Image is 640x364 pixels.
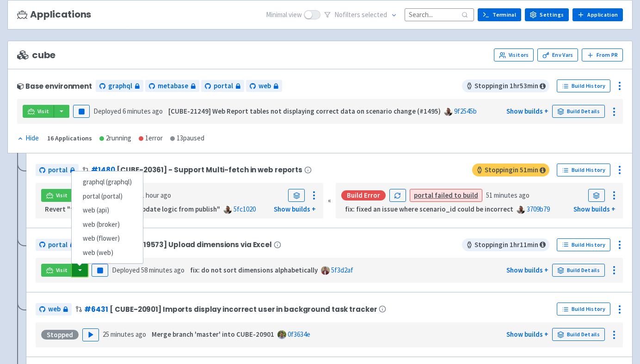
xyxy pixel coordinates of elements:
span: cube [17,50,55,61]
a: metabase [145,80,199,92]
a: 5fc1020 [234,205,256,213]
a: graphql [96,80,143,92]
a: 0f3634e [288,330,310,339]
h3: Applications [17,9,91,20]
div: Base environment [17,82,92,90]
a: portal [36,164,79,176]
strong: [CUBE-21249] Web Report tables not displaying correct data on scenario change (#1495) [168,107,441,115]
span: web [48,304,61,315]
a: web (flower) [72,231,143,246]
a: portal [201,80,244,92]
time: 58 minutes ago [141,266,185,274]
a: Application [572,8,623,21]
input: Search... [405,8,474,21]
a: Visit [41,264,73,277]
span: [ CUBE-20901] Imports display incorrect user in background task tracker [110,305,377,313]
strong: Revert "fix: update optimistic update logic from publish" [45,205,220,213]
div: Hide [17,133,39,144]
strong: fix: do not sort dimensions alphabetically [190,266,318,274]
div: 2 running [99,133,131,144]
button: Pause [92,264,108,277]
span: metabase [158,81,188,91]
span: [CUBE-19573] Upload dimensions via Excel [117,241,272,249]
a: Build History [557,79,610,92]
span: [CUBE-20361] - Support Multi-fetch in web reports [117,166,302,174]
span: Stopping in 51 min [472,164,549,176]
button: From PR [582,49,623,61]
a: Build History [557,164,610,176]
a: 5f3d2af [331,266,353,274]
a: Show builds + [506,330,548,339]
strong: fix: fixed an issue where scenario_id could be incorrect [345,205,513,213]
a: web (broker) [72,218,143,232]
strong: Merge branch 'master' into CUBE-20901 [152,330,274,339]
span: web [258,81,271,91]
a: graphql (graphql) [72,175,143,189]
a: Show builds + [573,205,615,213]
div: 1 error [139,133,163,144]
a: 9f2545b [454,107,477,115]
a: Show builds + [274,205,316,213]
a: 3709b79 [527,205,550,213]
span: portal [214,81,233,91]
span: portal [48,240,68,250]
a: Show builds + [506,266,548,274]
button: Hide [17,133,40,144]
button: Play [82,328,99,341]
a: Build History [557,238,610,251]
span: Visit [37,108,49,115]
a: #6431 [84,304,108,314]
span: No filter s [334,10,387,20]
a: web (api) [72,203,143,218]
a: web [246,80,282,92]
a: web (web) [72,246,143,260]
div: 16 Applications [47,133,92,144]
span: selected [362,10,387,19]
a: Build Details [552,105,605,118]
time: 1 hour ago [141,191,171,200]
span: Minimal view [266,10,302,20]
button: Pause [73,105,90,118]
div: Stopped [41,330,79,340]
a: Build Details [552,264,605,277]
span: Deployed [93,107,163,115]
a: Show builds + [506,107,548,115]
a: Build Details [552,328,605,341]
strong: portal [414,191,433,200]
a: portal (portal) [72,189,143,204]
a: Visit [23,105,54,118]
span: Visit [56,267,68,274]
a: #1480 [91,165,115,175]
a: portal [36,239,79,251]
a: Build History [557,303,610,315]
a: portal failed to build [414,191,478,200]
a: Visit [41,189,73,202]
span: Stopping in 1 hr 53 min [462,79,549,92]
a: Settings [525,8,569,21]
a: Terminal [478,8,521,21]
a: web [36,303,72,315]
div: 13 paused [170,133,204,144]
span: Stopping in 1 hr 11 min [462,238,549,251]
time: 25 minutes ago [103,330,146,339]
span: graphql [108,81,132,91]
time: 51 minutes ago [486,191,529,200]
span: Deployed [112,266,185,274]
span: portal [48,165,68,176]
a: Env Vars [537,49,578,61]
span: Visit [56,192,68,199]
div: « [328,183,331,218]
time: 6 minutes ago [123,107,163,115]
a: Visitors [494,49,534,61]
div: Build Error [341,190,386,200]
